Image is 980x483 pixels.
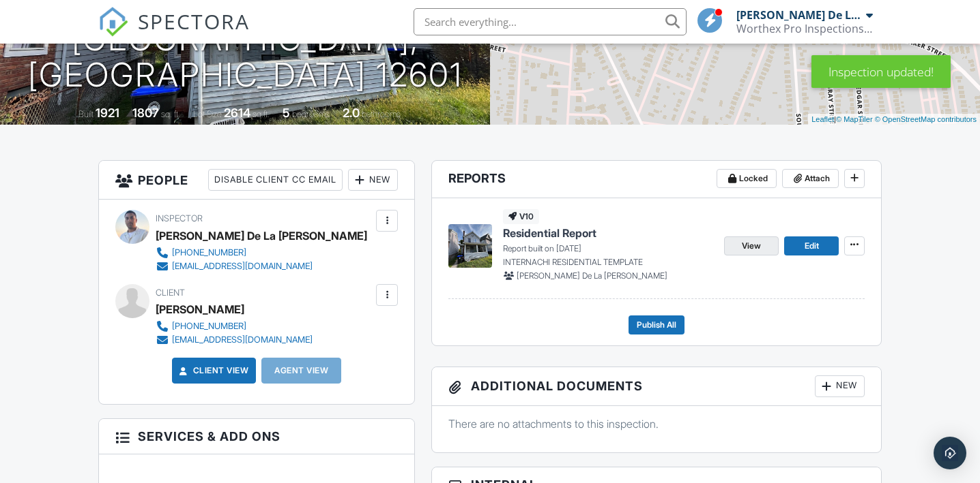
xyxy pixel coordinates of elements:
span: sq. ft. [161,109,180,119]
span: sq.ft. [253,109,270,119]
a: [PHONE_NUMBER] [156,246,356,260]
div: New [348,169,398,191]
a: [EMAIL_ADDRESS][DOMAIN_NAME] [156,333,313,347]
a: SPECTORA [98,18,250,47]
div: [PERSON_NAME] De La [PERSON_NAME] [736,8,863,22]
a: © OpenStreetMap contributors [875,115,977,123]
div: [EMAIL_ADDRESS][DOMAIN_NAME] [172,334,313,345]
div: [PHONE_NUMBER] [172,247,246,258]
span: bathrooms [362,109,401,119]
div: 1921 [96,106,119,120]
span: Inspector [156,213,203,223]
a: [PHONE_NUMBER] [156,320,313,333]
div: New [815,375,865,397]
div: | [808,114,980,125]
div: 1807 [132,106,159,120]
img: The Best Home Inspection Software - Spectora [98,7,128,37]
div: Disable Client CC Email [208,169,343,191]
div: Inspection updated! [811,55,951,88]
div: 2.0 [343,106,360,120]
a: Client View [177,364,249,377]
div: [EMAIL_ADDRESS][DOMAIN_NAME] [172,261,313,272]
div: [PERSON_NAME] [156,299,244,320]
div: 2614 [224,106,250,120]
span: Lot Size [193,109,222,119]
h3: Services & Add ons [99,419,415,454]
div: [PHONE_NUMBER] [172,321,246,332]
span: Client [156,287,185,298]
a: [EMAIL_ADDRESS][DOMAIN_NAME] [156,260,356,273]
div: 5 [283,106,290,120]
a: © MapTiler [836,115,873,123]
h3: People [99,161,415,200]
input: Search everything... [414,8,687,35]
span: SPECTORA [138,7,250,35]
div: Worthex Pro Inspections LLC [736,22,873,35]
span: Built [78,109,93,119]
h3: Additional Documents [432,367,881,406]
div: Open Intercom Messenger [934,437,966,469]
span: bedrooms [292,109,330,119]
p: There are no attachments to this inspection. [448,416,865,431]
a: Leaflet [811,115,834,123]
div: [PERSON_NAME] De La [PERSON_NAME] [156,225,367,246]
